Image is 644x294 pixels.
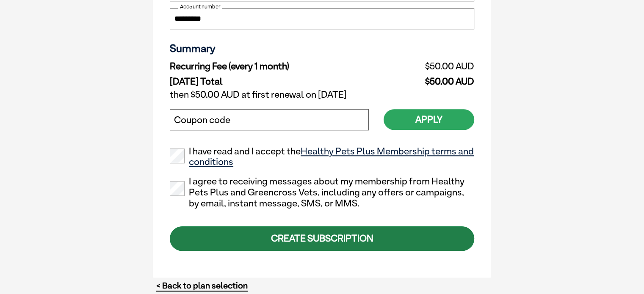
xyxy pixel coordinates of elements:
[170,148,185,163] input: I have read and I accept theHealthy Pets Plus Membership terms and conditions
[170,87,474,102] td: then $50.00 AUD at first renewal on [DATE]
[170,146,474,168] label: I have read and I accept the
[384,74,474,87] td: $50.00 AUD
[156,280,248,291] a: < Back to plan selection
[178,3,222,10] label: Account number
[174,115,230,126] label: Coupon code
[170,181,185,196] input: I agree to receiving messages about my membership from Healthy Pets Plus and Greencross Vets, inc...
[189,146,474,168] a: Healthy Pets Plus Membership terms and conditions
[170,74,384,87] td: [DATE] Total
[384,59,474,74] td: $50.00 AUD
[170,42,474,55] h3: Summary
[384,109,474,130] button: Apply
[170,59,384,74] td: Recurring Fee (every 1 month)
[170,226,474,250] div: CREATE SUBSCRIPTION
[170,176,474,209] label: I agree to receiving messages about my membership from Healthy Pets Plus and Greencross Vets, inc...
